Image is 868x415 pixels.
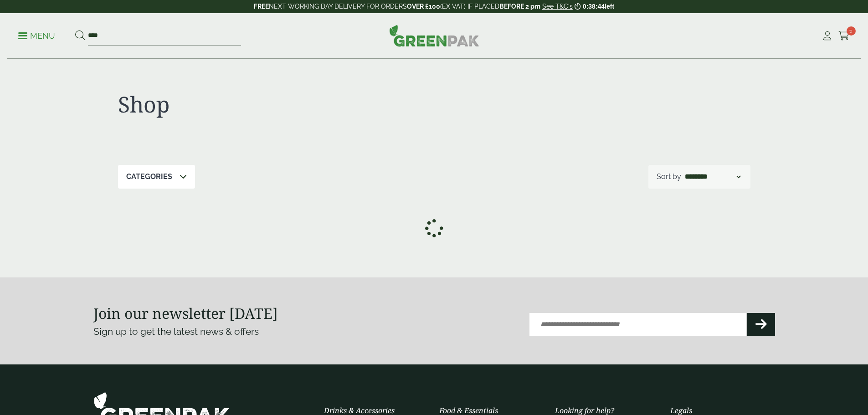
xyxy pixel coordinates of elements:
[254,3,269,10] strong: FREE
[499,3,540,10] strong: BEFORE 2 pm
[583,3,605,10] span: 0:38:44
[126,171,172,182] p: Categories
[657,171,681,182] p: Sort by
[683,171,742,182] select: Shop order
[838,31,850,41] i: Cart
[118,91,434,118] h1: Shop
[18,31,55,40] a: Menu
[847,26,856,36] span: 5
[389,25,479,46] img: GreenPak Supplies
[542,3,573,10] a: See T&C's
[407,3,440,10] strong: OVER £100
[838,29,850,43] a: 5
[605,3,614,10] span: left
[93,324,400,339] p: Sign up to get the latest news & offers
[822,31,833,41] i: My Account
[18,31,55,41] p: Menu
[93,303,278,323] strong: Join our newsletter [DATE]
